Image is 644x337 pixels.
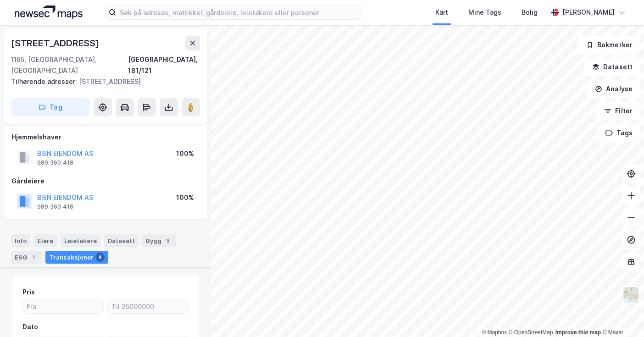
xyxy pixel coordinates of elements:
[11,54,128,76] div: 1165, [GEOGRAPHIC_DATA], [GEOGRAPHIC_DATA]
[15,6,83,19] img: logo.a4113a55bc3d86da70a041830d287a7e.svg
[468,7,501,18] div: Mine Tags
[163,236,172,245] div: 3
[555,329,601,336] a: Improve this map
[95,253,105,262] div: 4
[11,77,79,85] span: Tilhørende adresser:
[11,98,90,116] button: Tag
[37,159,73,166] div: 989 360 418
[435,7,448,18] div: Kart
[45,251,108,264] div: Transaksjoner
[61,234,100,247] div: Leietakere
[11,251,42,264] div: ESG
[23,299,103,313] input: Fra
[509,329,553,336] a: OpenStreetMap
[598,293,644,337] div: Kontrollprogram for chat
[142,234,176,247] div: Bygg
[578,36,640,54] button: Bokmerker
[37,203,73,210] div: 989 360 418
[598,124,640,142] button: Tags
[176,192,194,203] div: 100%
[11,176,200,187] div: Gårdeiere
[596,102,640,120] button: Filter
[22,321,38,332] div: Dato
[104,234,139,247] div: Datasett
[22,287,35,298] div: Pris
[11,36,101,50] div: [STREET_ADDRESS]
[587,80,640,98] button: Analyse
[176,148,194,159] div: 100%
[108,299,188,313] input: Til 25000000
[34,234,57,247] div: Eiere
[522,7,538,18] div: Bolig
[11,234,30,247] div: Info
[584,58,640,76] button: Datasett
[11,76,193,87] div: [STREET_ADDRESS]
[116,6,361,19] input: Søk på adresse, matrikkel, gårdeiere, leietakere eller personer
[598,293,644,337] iframe: Chat Widget
[482,329,507,336] a: Mapbox
[128,54,200,76] div: [GEOGRAPHIC_DATA], 181/121
[29,253,38,262] div: 1
[622,286,640,304] img: Z
[11,132,200,143] div: Hjemmelshaver
[562,7,615,18] div: [PERSON_NAME]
